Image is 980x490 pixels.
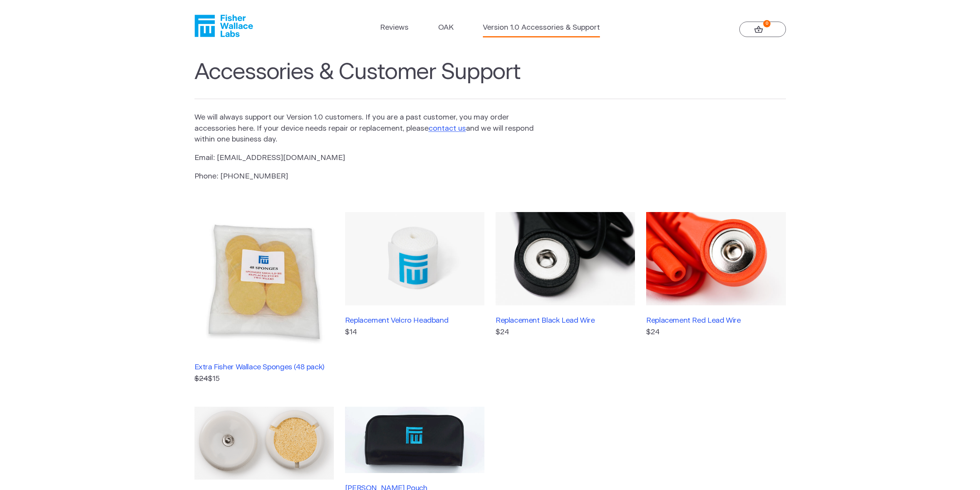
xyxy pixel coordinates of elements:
p: $14 [345,327,484,338]
p: Phone: [PHONE_NUMBER] [194,171,535,182]
a: Replacement Black Lead Wire$24 [496,212,635,384]
p: $24 [496,327,635,338]
img: Replacement Red Lead Wire [646,212,786,305]
h3: Replacement Red Lead Wire [646,316,786,325]
h3: Replacement Black Lead Wire [496,316,635,325]
h3: Extra Fisher Wallace Sponges (48 pack) [194,363,334,372]
strong: 0 [763,20,771,27]
a: 0 [739,22,786,37]
p: $24 [646,327,786,338]
img: Replacement Velcro Headband [345,212,484,305]
img: Extra Fisher Wallace Sponges (48 pack) [194,212,334,352]
img: Fisher Wallace Pouch [345,407,484,473]
a: Reviews [380,22,409,34]
img: Replacement Sponge Receptacles [194,407,334,480]
a: Replacement Red Lead Wire$24 [646,212,786,384]
h1: Accessories & Customer Support [194,59,786,99]
img: Replacement Black Lead Wire [496,212,635,305]
a: Replacement Velcro Headband$14 [345,212,484,384]
a: Extra Fisher Wallace Sponges (48 pack) $24$15 [194,212,334,384]
a: Version 1.0 Accessories & Support [483,22,600,34]
a: Fisher Wallace [194,15,253,37]
a: OAK [438,22,454,34]
h3: Replacement Velcro Headband [345,316,484,325]
p: Email: [EMAIL_ADDRESS][DOMAIN_NAME] [194,153,535,164]
a: contact us [429,125,466,132]
p: $15 [194,374,334,385]
s: $24 [194,375,208,382]
p: We will always support our Version 1.0 customers. If you are a past customer, you may order acces... [194,112,535,145]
